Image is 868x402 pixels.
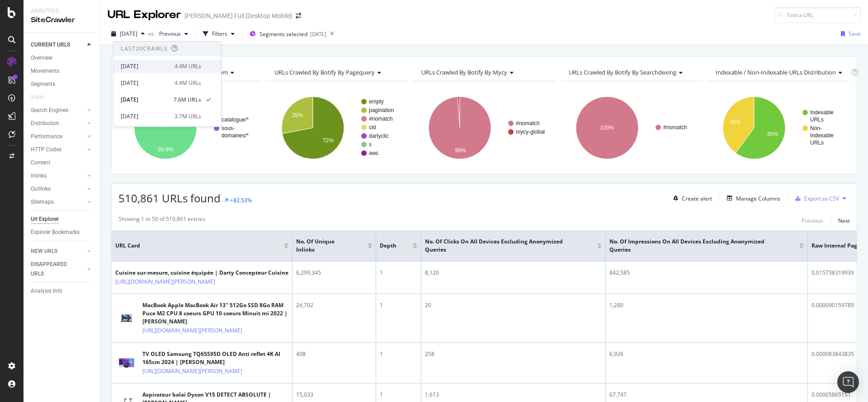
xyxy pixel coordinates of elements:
[768,131,778,137] text: 60%
[425,269,602,277] div: 8,120
[118,191,221,206] span: 510,861 URLs found
[425,301,602,309] div: 20
[663,124,687,131] text: #nomatch
[38,52,45,60] img: tab_domain_overview_orange.svg
[158,146,173,153] text: 99.8%
[274,68,375,76] span: URLs Crawled By Botify By pagequery
[516,129,545,135] text: mycy-global
[802,215,823,226] button: Previous
[175,79,201,87] div: 4.4M URLs
[425,350,602,358] div: 258
[31,93,53,102] a: Visits
[31,215,59,224] div: Url Explorer
[849,30,861,37] div: Save
[31,171,47,181] div: Inlinks
[104,52,111,60] img: tab_keywords_by_traffic_grey.svg
[199,27,238,41] button: Filters
[115,355,138,370] img: main image
[560,89,703,167] svg: A chart.
[273,65,401,79] h4: URLs Crawled By Botify By pagequery
[369,150,378,156] text: awc
[804,195,839,202] div: Export as CSV
[31,286,62,296] div: Analysis Info
[322,137,333,144] text: 72%
[114,53,137,59] div: Mots-clés
[31,79,94,89] a: Segments
[810,117,824,123] text: URLs
[175,112,201,121] div: 3.7M URLs
[31,53,94,63] a: Overview
[31,66,59,76] div: Movements
[31,158,50,168] div: Content
[142,326,242,335] a: [URL][DOMAIN_NAME][PERSON_NAME]
[369,116,393,122] text: #nomatch
[292,112,303,118] text: 28%
[380,391,417,399] div: 1
[380,269,417,277] div: 1
[413,89,556,167] svg: A chart.
[369,124,376,131] text: cid
[156,30,181,37] span: Previous
[174,96,201,104] div: 7.6M URLs
[802,217,823,224] div: Previous
[246,27,326,41] button: Segments selected[DATE]
[121,112,169,121] div: [DATE]
[24,23,102,31] div: Domaine: [DOMAIN_NAME]
[369,133,389,139] text: dartyclic
[31,228,94,237] a: Explorer Bookmarks
[810,140,824,146] text: URLs
[369,141,372,148] text: s
[425,391,602,399] div: 1,613
[31,40,85,50] a: CURRENT URLS
[266,89,409,167] div: A chart.
[296,13,301,19] div: arrow-right-arrow-left
[31,197,54,207] div: Sitemaps
[420,65,547,79] h4: URLs Crawled By Botify By mycy
[716,68,836,76] span: Indexable / Non-Indexable URLs distribution
[115,242,282,250] span: URL Card
[31,260,76,279] div: DISAPPEARED URLS
[31,158,94,168] a: Content
[296,350,372,358] div: 408
[609,391,804,399] div: 67,747
[31,228,80,237] div: Explorer Bookmarks
[14,23,22,31] img: website_grey.svg
[47,53,70,59] div: Domaine
[670,191,712,206] button: Create alert
[792,191,839,206] button: Export as CSV
[296,238,354,254] span: No. of Unique Inlinks
[175,62,201,70] div: 4.4M URLs
[31,132,85,141] a: Performance
[609,350,804,358] div: 6,926
[31,286,94,296] a: Analysis Info
[609,301,804,309] div: 1,280
[837,371,859,393] div: Open Intercom Messenger
[707,89,850,167] svg: A chart.
[184,11,292,20] div: [PERSON_NAME] Full [Desktop Mobile]
[121,62,169,70] div: [DATE]
[516,120,540,126] text: #nomatch
[142,367,242,376] a: [URL][DOMAIN_NAME][PERSON_NAME]
[567,65,695,79] h4: URLs Crawled By Botify By searchdexing
[148,30,156,37] span: vs
[310,30,326,38] div: [DATE]
[31,132,62,141] div: Performance
[156,27,192,41] button: Previous
[774,7,861,23] input: Find a URL
[31,53,52,63] div: Overview
[455,147,466,154] text: 99%
[31,106,85,115] a: Search Engines
[837,27,861,41] button: Save
[222,117,249,123] text: catalogue/*
[14,14,22,22] img: logo_orange.svg
[31,247,57,256] div: NEW URLS
[142,350,288,366] div: TV OLED Samsung TQ65S95D OLED Anti reflet 4K AI 165cm 2024 | [PERSON_NAME]
[31,171,85,181] a: Inlinks
[810,132,834,139] text: Indexable
[296,301,372,309] div: 24,702
[118,89,261,167] div: A chart.
[230,196,252,204] div: +82.53%
[380,242,399,250] span: Depth
[31,215,94,224] a: Url Explorer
